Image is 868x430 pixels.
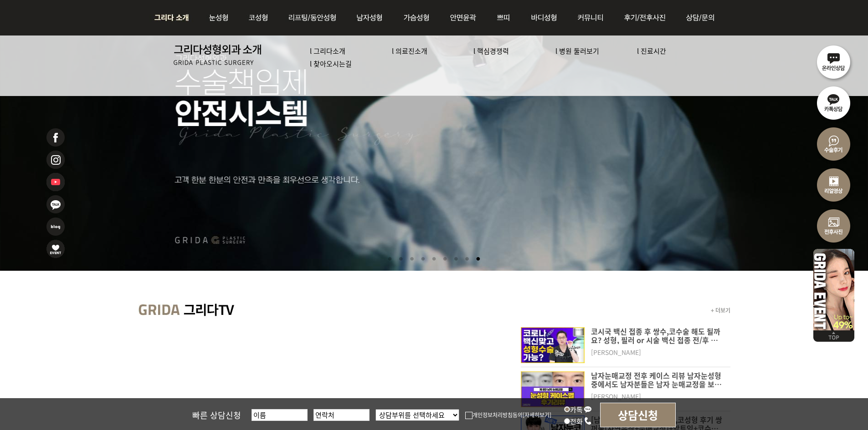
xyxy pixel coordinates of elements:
[591,393,724,408] dt: [PERSON_NAME]
[192,409,241,421] span: 빠른 상담신청
[174,44,267,65] img: 그리다성형외과소개
[473,46,509,56] a: l 핵심경쟁력
[46,194,66,214] img: 카카오톡
[313,409,370,421] input: 연락처
[564,405,592,414] label: 카톡
[591,371,724,388] p: 남자눈매교정 전후 케이스 리뷰 남자눈성형 중에서도 남자분들은 남자 눈매교정을 보통 하시는 경우는 다양하게 있는데요 눈뜨는 힘이 좀 부족하거나 눈꺼풀이 늘어나서 눈동자의 노출량이
[46,217,66,237] img: 네이버블로그
[813,164,854,205] img: 리얼영상
[711,306,730,314] a: + 더보기
[591,327,724,344] p: 코시국 백신 접종 후 쌍수,코수술 해도 될까요? 성형, 필러 or 시술 백신 접종 전/후 가능한지 알려드립니다.
[813,330,854,342] img: 위로가기
[46,127,66,147] img: 페이스북
[465,411,523,419] label: 개인정보처리방침동의
[555,46,599,56] a: l 병원 둘러보기
[600,403,676,427] input: 상담신청
[46,150,66,170] img: 인스타그램
[465,412,473,419] img: checkbox.png
[813,41,854,82] img: 온라인상담
[813,205,854,246] img: 수술전후사진
[637,46,666,56] a: l 진료시간
[310,46,345,56] a: l 그리다소개
[813,82,854,123] img: 카톡상담
[564,416,592,426] label: 전화
[591,349,724,364] dt: [PERSON_NAME]
[564,406,570,412] input: 카톡
[523,411,551,419] a: [자세히보기]
[392,46,427,56] a: l 의료진소개
[252,409,308,421] input: 이름
[813,246,854,330] img: 이벤트
[310,59,352,68] a: l 찾아오시는길
[138,293,247,327] img: main_grida_tv_title.jpg
[584,405,592,413] img: kakao_icon.png
[46,239,66,259] img: 이벤트
[584,417,592,425] img: call_icon.png
[813,123,854,164] img: 수술후기
[46,172,66,192] img: 유투브
[564,418,570,424] input: 전화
